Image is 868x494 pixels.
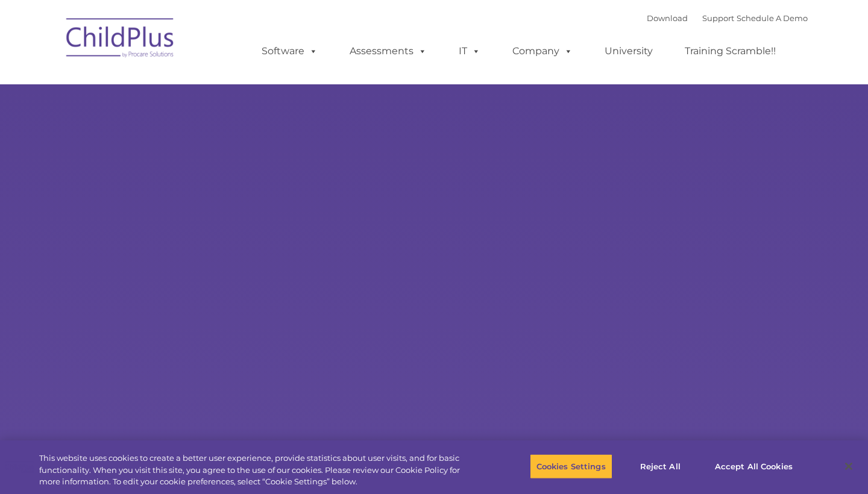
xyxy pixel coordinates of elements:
button: Accept All Cookies [708,454,799,479]
img: ChildPlus by Procare Solutions [60,10,181,70]
a: Assessments [338,39,439,63]
a: Support [702,13,734,23]
a: Training Scramble!! [673,39,788,63]
a: IT [447,39,492,63]
button: Reject All [623,454,698,479]
button: Cookies Settings [530,454,612,479]
div: This website uses cookies to create a better user experience, provide statistics about user visit... [39,452,477,488]
a: Download [647,13,688,23]
font: | [647,13,808,23]
a: Company [500,39,585,63]
button: Close [835,453,862,480]
a: Software [250,39,330,63]
a: University [593,39,665,63]
a: Schedule A Demo [737,13,808,23]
